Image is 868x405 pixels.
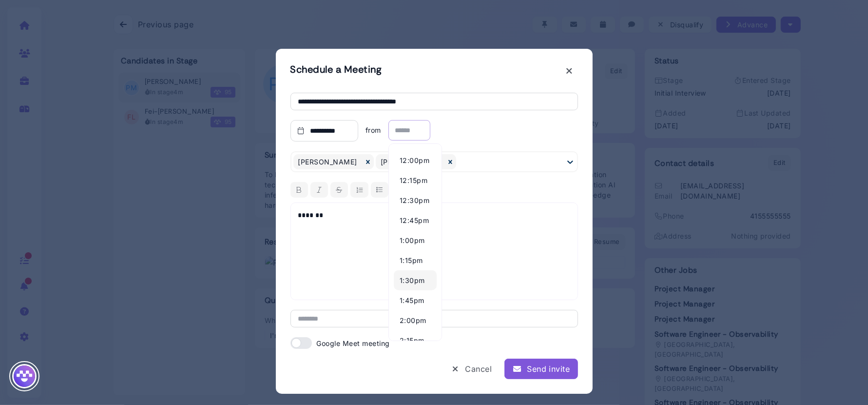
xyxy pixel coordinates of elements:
div: from [366,120,381,142]
div: [PERSON_NAME] [298,157,357,167]
div: Google Meet meeting [317,338,390,348]
div: 12:30pm [394,190,437,210]
div: Send invite [512,363,570,375]
div: 2:15pm [394,330,437,350]
div: Cancel [450,363,492,375]
div: [PERSON_NAME] [381,157,440,167]
div: 2:00pm [394,310,437,330]
div: 12:45pm [394,210,437,230]
div: 1:45pm [394,290,437,310]
div: 12:15pm [394,170,437,190]
img: Megan [12,364,37,388]
button: Cancel [443,359,500,379]
div: 1:30pm [394,270,437,290]
div: 12:00pm [394,150,437,170]
button: Send invite [504,359,578,379]
h2: Schedule a Meeting [290,63,382,75]
div: 1:00pm [394,230,437,250]
div: 1:15pm [394,250,437,270]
